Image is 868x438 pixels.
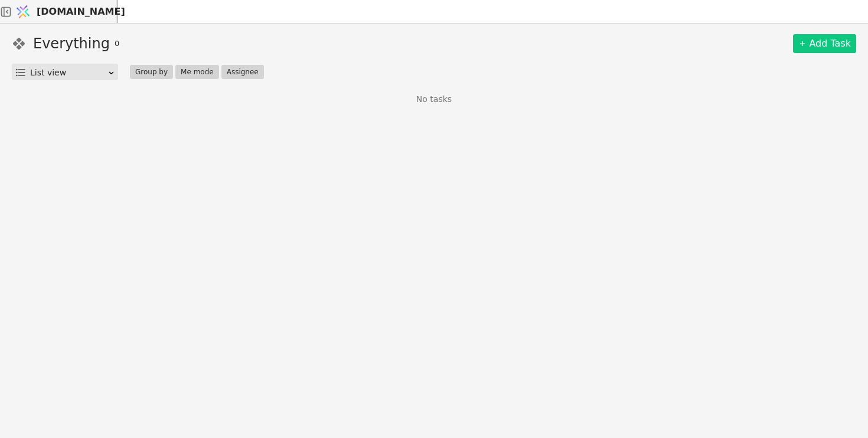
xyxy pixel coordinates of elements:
div: List view [30,64,107,81]
button: Group by [130,65,173,79]
span: 0 [115,38,119,50]
button: Assignee [221,65,264,79]
a: [DOMAIN_NAME] [12,1,118,23]
img: Logo [14,1,32,23]
button: Me mode [175,65,219,79]
h1: Everything [33,33,110,54]
span: [DOMAIN_NAME] [37,5,125,19]
p: No tasks [416,93,452,106]
a: Add Task [793,34,856,53]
